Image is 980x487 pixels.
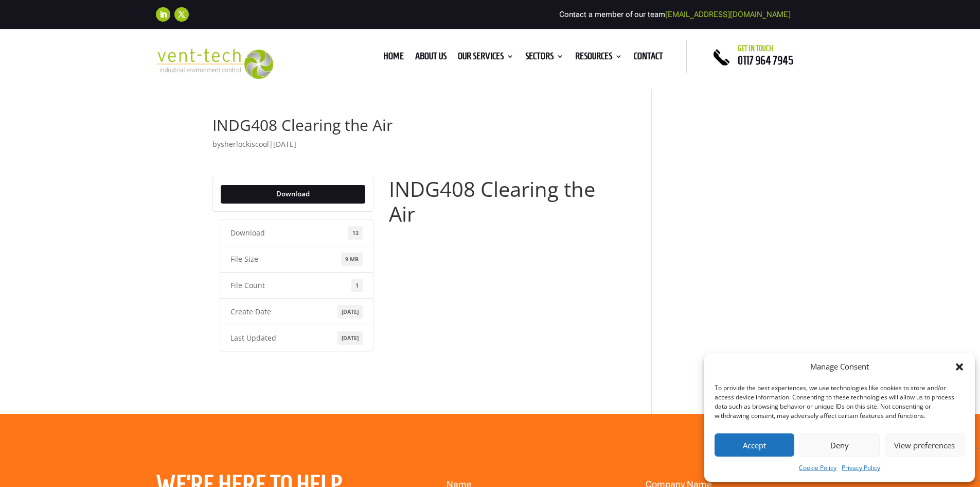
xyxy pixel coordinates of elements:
a: Download [221,185,366,204]
span: Contact a member of our team [559,10,791,19]
span: [DATE] [273,139,296,149]
a: Follow on X [174,7,189,22]
a: About us [415,53,447,64]
a: Follow on LinkedIn [156,7,170,22]
p: by | [212,138,621,158]
span: 1 [351,279,363,292]
a: 0117 964 7945 [738,54,793,66]
a: Home [383,53,404,64]
span: Get in touch [738,44,773,53]
a: sherlockiscool [221,139,269,149]
a: Our Services [458,53,514,64]
li: Download [220,220,374,246]
a: Resources [575,53,622,64]
span: 9 MB [341,253,363,266]
a: Privacy Policy [842,462,880,474]
div: Close dialog [954,362,965,372]
button: Accept [715,433,794,457]
div: To provide the best experiences, we use technologies like cookies to store and/or access device i... [715,383,964,421]
button: View preferences [885,433,965,457]
span: [DATE] [337,331,363,345]
li: File Count [220,272,374,299]
a: Sectors [525,53,564,64]
li: File Size [220,246,374,273]
img: 2023-09-27T08_35_16.549ZVENT-TECH---Clear-background [156,48,274,79]
h1: INDG408 Clearing the Air [212,117,621,138]
a: Cookie Policy [799,462,836,474]
div: Manage Consent [810,361,869,373]
a: [EMAIL_ADDRESS][DOMAIN_NAME] [665,10,791,19]
li: Last Updated [220,325,374,351]
span: 13 [348,226,363,240]
button: Deny [799,433,879,457]
span: [DATE] [337,305,363,318]
li: Create Date [220,298,374,325]
h1: INDG408 Clearing the Air [389,177,621,231]
a: Contact [634,53,663,64]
